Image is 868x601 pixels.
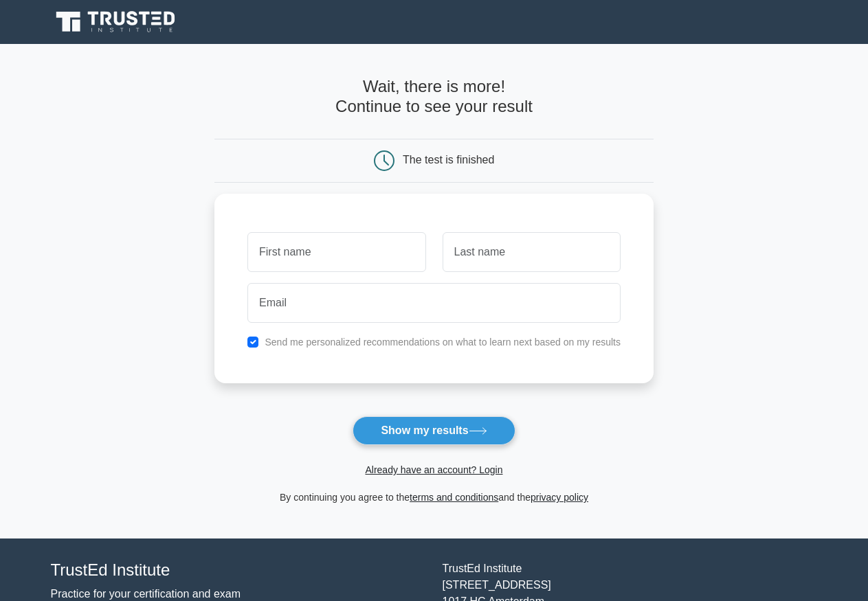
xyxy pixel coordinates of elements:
a: privacy policy [531,492,588,503]
a: terms and conditions [410,492,498,503]
input: Last name [443,232,621,272]
input: First name [247,232,425,272]
button: Show my results [353,416,515,445]
h4: TrustEd Institute [51,560,426,580]
div: By continuing you agree to the and the [206,489,662,506]
input: Email [247,283,621,323]
div: The test is finished [403,154,494,166]
a: Practice for your certification and exam [51,588,241,600]
h4: Wait, there is more! Continue to see your result [214,77,654,117]
label: Send me personalized recommendations on what to learn next based on my results [265,337,621,348]
a: Already have an account? Login [365,464,502,475]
